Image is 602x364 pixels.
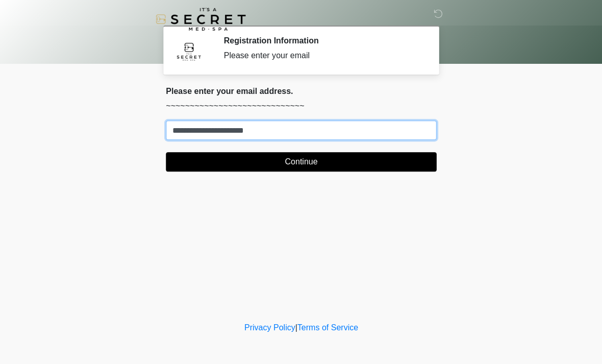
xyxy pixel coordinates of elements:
a: Privacy Policy [244,323,295,331]
a: Terms of Service [297,323,358,331]
h2: Registration Information [223,36,421,45]
img: Agent Avatar [173,36,204,66]
button: Continue [166,152,436,172]
img: It's A Secret Med Spa Logo [156,8,245,31]
p: ~~~~~~~~~~~~~~~~~~~~~~~~~~~~~ [166,100,436,112]
a: | [295,323,297,331]
div: Please enter your email [223,50,421,62]
h2: Please enter your email address. [166,86,436,96]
